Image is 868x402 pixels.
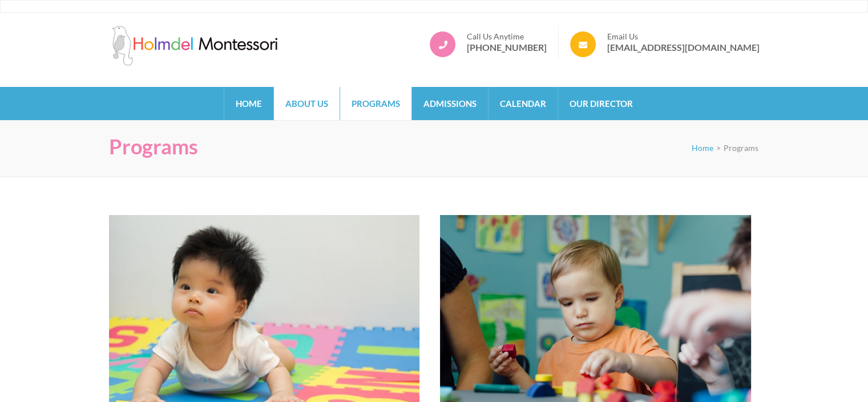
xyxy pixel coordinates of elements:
[488,87,558,120] a: Calendar
[467,42,547,53] a: [PHONE_NUMBER]
[716,143,721,153] span: >
[467,31,547,42] span: Call Us Anytime
[109,134,198,159] h1: Programs
[340,87,411,120] a: Programs
[274,87,340,120] a: About Us
[412,87,488,120] a: Admissions
[607,42,760,53] a: [EMAIL_ADDRESS][DOMAIN_NAME]
[109,26,280,66] img: Holmdel Montessori School
[607,31,760,42] span: Email Us
[558,87,644,120] a: Our Director
[692,143,713,153] a: Home
[224,87,273,120] a: Home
